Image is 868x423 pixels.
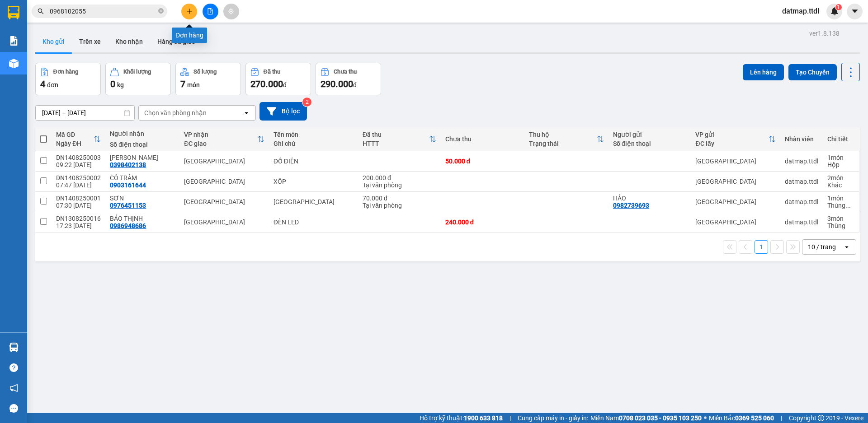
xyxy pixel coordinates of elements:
button: Chưa thu290.000đ [316,63,381,95]
th: Toggle SortBy [179,127,269,151]
div: DN1408250002 [56,174,101,181]
div: Tại văn phòng [363,181,436,189]
span: ⚪️ [704,416,707,420]
div: Số điện thoại [110,141,175,148]
div: [GEOGRAPHIC_DATA] [184,218,264,226]
input: Tìm tên, số ĐT hoặc mã đơn [50,6,156,16]
button: Tạo Chuyến [788,64,837,80]
span: Cung cấp máy in - giấy in: [518,413,588,423]
div: BẢO THỊNH [110,215,175,222]
button: plus [181,4,197,19]
div: CÔ TRÂM [110,174,175,181]
span: aim [228,8,234,14]
div: 10 / trang [808,242,836,251]
button: Trên xe [72,31,108,52]
span: close-circle [158,8,164,14]
div: [GEOGRAPHIC_DATA] [184,178,264,185]
div: NGỌC ANH [110,154,175,161]
div: Chưa thu [445,135,520,143]
div: 1 món [827,154,854,161]
div: Mã GD [56,131,94,138]
div: 1 món [827,195,854,202]
div: Đơn hàng [172,28,207,43]
strong: 1900 633 818 [464,414,503,422]
img: icon-new-feature [830,7,839,15]
span: đơn [47,81,58,88]
th: Toggle SortBy [524,127,609,151]
sup: 2 [302,98,311,107]
div: Số điện thoại [613,140,686,147]
div: 0976451153 [110,202,146,209]
div: 0982739693 [613,202,649,209]
th: Toggle SortBy [691,127,780,151]
svg: open [243,109,250,116]
span: kg [117,81,124,88]
div: XỐP [274,178,354,185]
div: [GEOGRAPHIC_DATA] [695,198,775,205]
div: ĐỒ ĐIỆN [274,158,354,165]
div: Thu hộ [529,131,597,138]
button: Đã thu270.000đ [245,63,311,95]
div: ĐỒ ĐỒNG [274,198,354,205]
div: Khác [827,181,854,189]
span: question-circle [9,363,18,372]
span: 1 [837,4,840,10]
div: VP nhận [184,131,257,138]
button: Bộ lọc [259,102,307,121]
img: warehouse-icon [9,59,19,68]
div: Tại văn phòng [363,202,436,209]
span: Hỗ trợ kỹ thuật: [420,413,503,423]
div: Số lượng [193,69,217,75]
button: Khối lượng0kg [105,63,171,95]
div: Đơn hàng [53,69,78,75]
div: DN1308250016 [56,215,101,222]
span: Miền Bắc [709,413,774,423]
div: DN1408250001 [56,195,101,202]
span: 290.000 [321,79,353,89]
div: datmap.ttdl [785,198,818,205]
div: Trạng thái [529,140,597,147]
div: Đã thu [264,69,280,75]
img: logo-vxr [8,6,19,19]
div: Người nhận [110,130,175,137]
strong: 0708 023 035 - 0935 103 250 [619,414,702,422]
div: Ghi chú [274,140,354,147]
div: ĐÈN LED [274,218,354,226]
div: [GEOGRAPHIC_DATA] [695,158,775,165]
div: SƠN [110,195,175,202]
div: ĐC lấy [695,140,768,147]
div: 3 món [827,215,854,222]
span: datmap.ttdl [775,5,826,17]
span: message [9,404,18,413]
button: Kho gửi [35,31,72,52]
div: Tên món [274,131,354,138]
div: 0903161644 [110,181,146,189]
span: 4 [40,79,45,89]
div: DN1408250003 [56,154,101,161]
div: ĐC giao [184,140,257,147]
button: Kho nhận [108,31,150,52]
div: [GEOGRAPHIC_DATA] [695,178,775,185]
div: 0986948686 [110,222,146,229]
div: 200.000 đ [363,174,436,181]
strong: 0369 525 060 [735,414,774,422]
button: 1 [755,240,768,254]
div: Đã thu [363,131,429,138]
span: 270.000 [250,79,283,89]
div: HẢO [613,195,686,202]
th: Toggle SortBy [52,127,105,151]
div: ver 1.8.138 [809,28,840,38]
div: Thùng xốp [827,202,854,209]
button: aim [223,4,239,19]
button: Đơn hàng4đơn [35,63,101,95]
span: 7 [180,79,185,89]
span: copyright [818,415,824,421]
div: Ngày ĐH [56,140,94,147]
div: [GEOGRAPHIC_DATA] [184,198,264,205]
span: món [187,81,200,88]
div: Khối lượng [123,69,151,75]
div: Chưa thu [334,69,357,75]
span: 0 [110,79,115,89]
div: 07:30 [DATE] [56,202,101,209]
button: Số lượng7món [175,63,241,95]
